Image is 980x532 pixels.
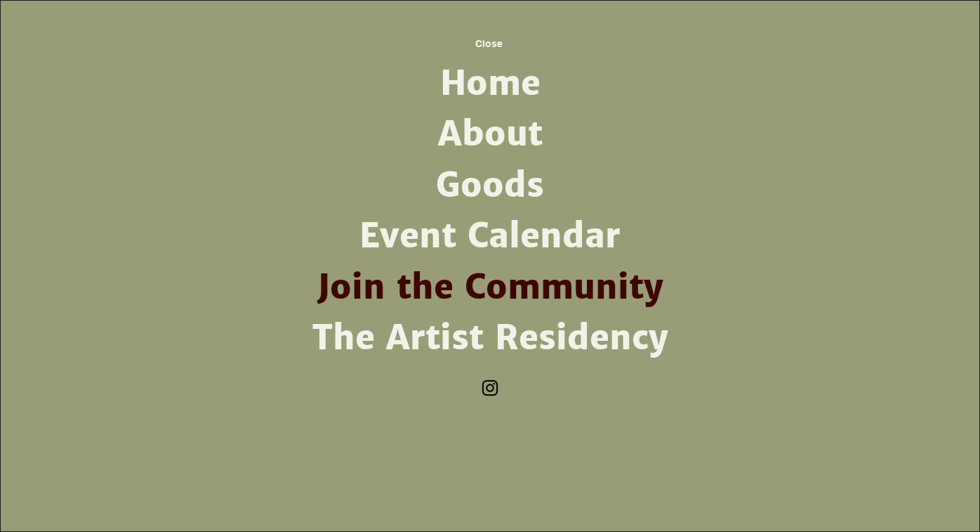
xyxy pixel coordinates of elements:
ul: Social Bar [479,377,501,398]
a: Event Calendar [307,211,673,261]
a: Home [307,58,673,109]
a: Goods [307,160,673,211]
img: Instagram [479,377,501,398]
span: Close [475,38,503,49]
nav: Site [307,58,673,363]
a: The Artist Residency [307,313,673,363]
a: About [307,109,673,160]
a: Join the Community [307,262,673,313]
button: Close [451,28,527,58]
